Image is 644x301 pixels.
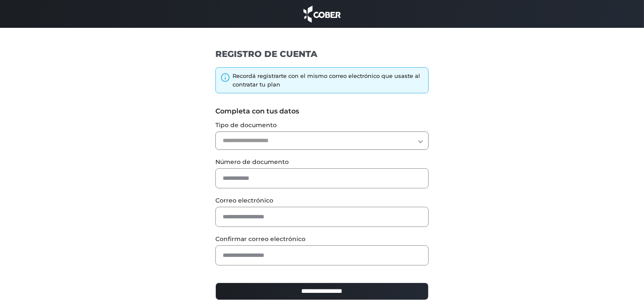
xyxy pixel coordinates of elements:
[215,48,429,60] h1: REGISTRO DE CUENTA
[233,72,424,89] div: Recordá registrarte con el mismo correo electrónico que usaste al contratar tu plan
[215,158,429,167] label: Número de documento
[215,121,429,130] label: Tipo de documento
[215,196,429,205] label: Correo electrónico
[301,4,343,24] img: cober_marca.png
[215,106,429,116] label: Completa con tus datos
[215,235,429,244] label: Confirmar correo electrónico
